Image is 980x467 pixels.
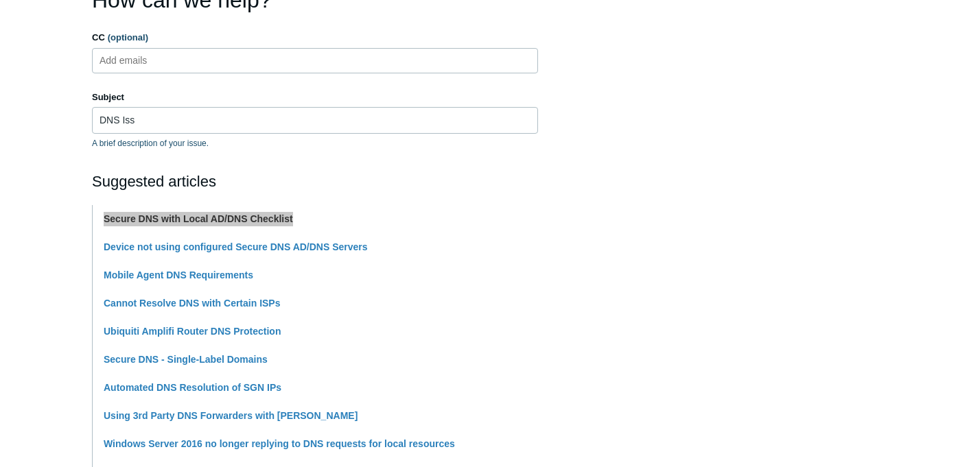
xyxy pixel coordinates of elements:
p: A brief description of your issue. [92,137,538,149]
a: Ubiquiti Amplifi Router DNS Protection [104,326,281,337]
h2: Suggested articles [92,170,538,193]
a: Secure DNS - Single-Label Domains [104,354,268,365]
label: CC [92,31,538,45]
a: Windows Server 2016 no longer replying to DNS requests for local resources [104,438,455,449]
label: Subject [92,91,538,104]
span: (optional) [108,32,148,43]
a: Secure DNS with Local AD/DNS Checklist [104,213,293,224]
a: Using 3rd Party DNS Forwarders with [PERSON_NAME] [104,410,358,421]
a: Cannot Resolve DNS with Certain ISPs [104,298,281,309]
a: Mobile Agent DNS Requirements [104,270,253,280]
a: Automated DNS Resolution of SGN IPs [104,382,281,393]
input: Add emails [95,50,177,71]
a: Device not using configured Secure DNS AD/DNS Servers [104,241,368,252]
